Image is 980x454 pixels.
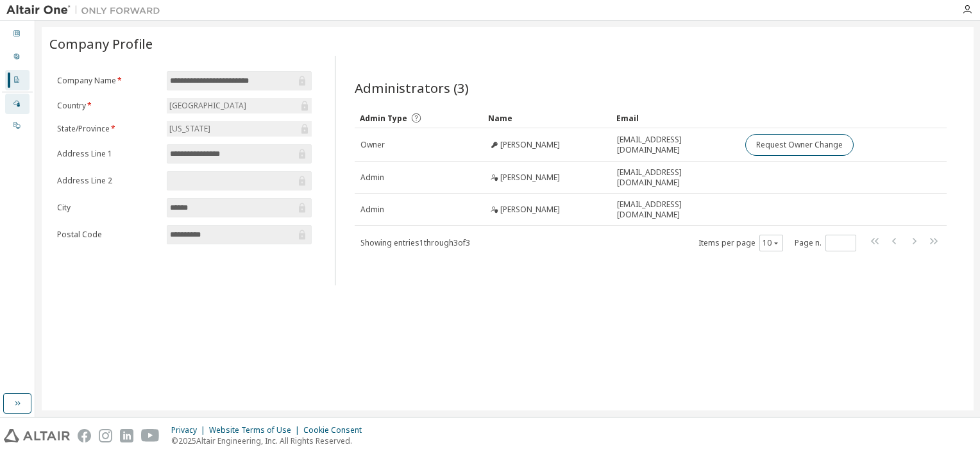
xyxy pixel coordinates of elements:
div: [US_STATE] [167,121,312,137]
span: [PERSON_NAME] [500,205,560,215]
div: [US_STATE] [167,122,212,136]
label: Address Line 2 [57,176,159,186]
label: Address Line 1 [57,149,159,159]
span: Showing entries 1 through 3 of 3 [360,237,470,248]
span: Admin Type [360,113,407,124]
img: facebook.svg [78,429,91,442]
div: Name [488,108,606,128]
span: [PERSON_NAME] [500,140,560,150]
label: State/Province [57,124,159,134]
p: © 2025 Altair Engineering, Inc. All Rights Reserved. [171,435,369,446]
span: Page n. [795,235,856,251]
span: [EMAIL_ADDRESS][DOMAIN_NAME] [617,199,734,220]
span: Items per page [698,235,783,251]
img: linkedin.svg [120,429,133,442]
label: Postal Code [57,230,159,240]
div: Managed [5,94,30,114]
label: Country [57,101,159,111]
label: City [57,203,159,213]
span: Admin [360,205,384,215]
label: Company Name [57,76,159,86]
div: [GEOGRAPHIC_DATA] [167,98,312,113]
span: Owner [360,140,385,150]
div: User Profile [5,47,30,67]
span: [EMAIL_ADDRESS][DOMAIN_NAME] [617,135,734,155]
div: Email [616,108,734,128]
div: Company Profile [5,70,30,90]
button: Request Owner Change [745,134,854,156]
span: [EMAIL_ADDRESS][DOMAIN_NAME] [617,167,734,188]
div: Dashboard [5,24,30,44]
div: On Prem [5,115,30,136]
span: Admin [360,172,384,183]
div: Website Terms of Use [209,425,303,435]
span: Company Profile [49,35,153,53]
button: 10 [763,238,780,248]
span: Administrators (3) [355,79,469,97]
span: [PERSON_NAME] [500,172,560,183]
img: instagram.svg [99,429,112,442]
img: youtube.svg [141,429,160,442]
img: altair_logo.svg [4,429,70,442]
img: Altair One [6,4,167,17]
div: Cookie Consent [303,425,369,435]
div: Privacy [171,425,209,435]
div: [GEOGRAPHIC_DATA] [167,99,248,113]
